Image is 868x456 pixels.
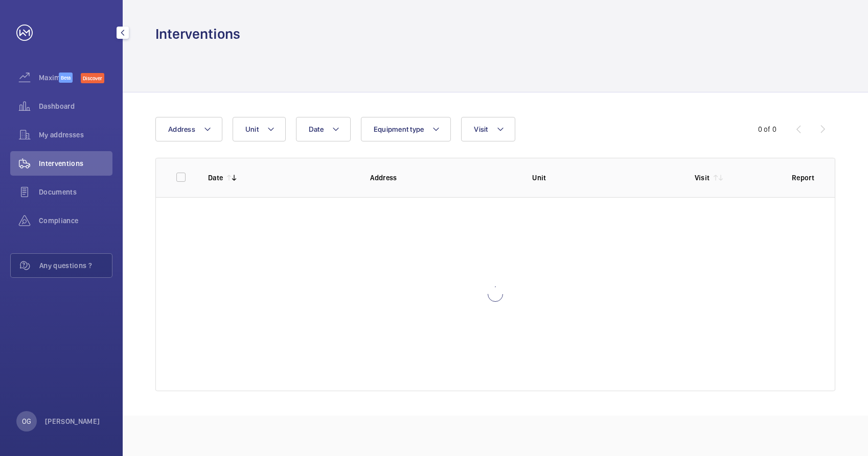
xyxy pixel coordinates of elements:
[296,117,351,141] button: Date
[374,125,424,133] span: Equipment type
[208,173,223,183] p: Date
[245,125,259,133] span: Unit
[39,260,112,271] span: Any questions ?
[792,173,814,183] p: Report
[370,173,516,183] p: Address
[45,416,100,426] p: [PERSON_NAME]
[59,73,73,83] span: Beta
[39,215,112,226] span: Compliance
[532,173,678,183] p: Unit
[155,117,222,141] button: Address
[233,117,286,141] button: Unit
[39,130,112,140] span: My addresses
[168,125,195,133] span: Address
[474,125,488,133] span: Visit
[39,187,112,197] span: Documents
[695,173,710,183] p: Visit
[39,73,59,83] span: Maximize
[309,125,324,133] span: Date
[361,117,451,141] button: Equipment type
[81,73,104,83] span: Discover
[461,117,515,141] button: Visit
[39,101,112,111] span: Dashboard
[22,416,31,426] p: OG
[39,158,112,169] span: Interventions
[758,124,776,134] div: 0 of 0
[155,25,240,43] h1: Interventions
